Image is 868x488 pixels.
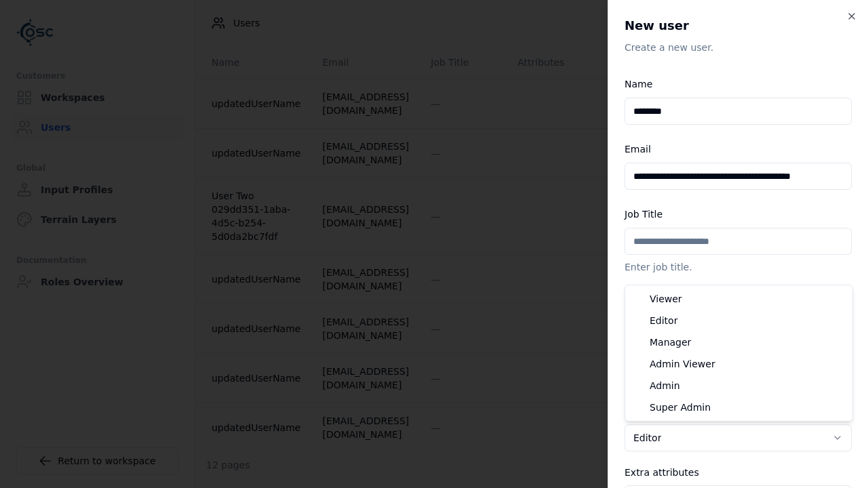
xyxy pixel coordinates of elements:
[650,357,715,371] span: Admin Viewer
[650,379,680,392] span: Admin
[650,314,677,327] span: Editor
[650,292,682,306] span: Viewer
[650,401,711,414] span: Super Admin
[650,335,691,349] span: Manager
